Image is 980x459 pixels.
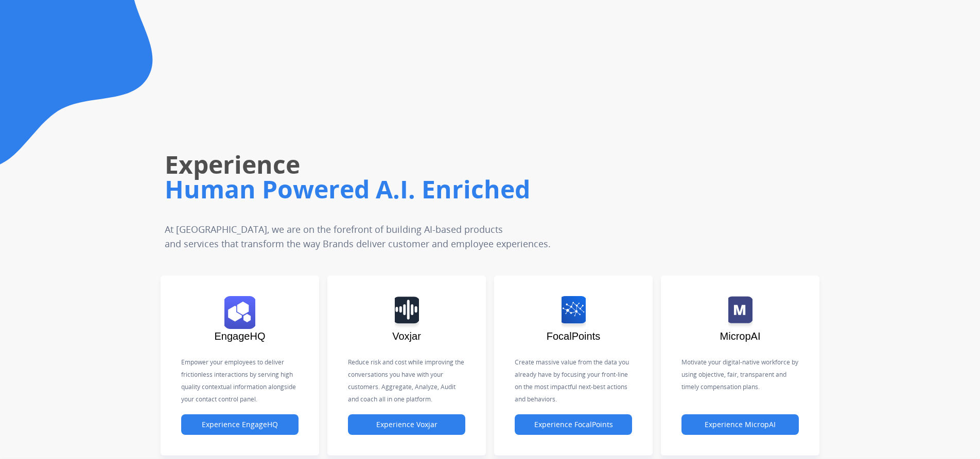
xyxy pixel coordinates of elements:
[348,420,465,429] a: Experience Voxjar
[165,222,626,251] p: At [GEOGRAPHIC_DATA], we are on the forefront of building AI-based products and services that tra...
[728,296,752,329] img: logo
[515,356,632,406] p: Create massive value from the data you already have by focusing your front-line on the most impac...
[547,331,601,342] span: FocalPoints
[215,331,266,342] span: EngageHQ
[681,420,799,429] a: Experience MicropAI
[224,296,255,329] img: logo
[720,331,761,342] span: MicropAI
[348,356,465,406] p: Reduce risk and cost while improving the conversations you have with your customers. Aggregate, A...
[181,414,299,435] button: Experience EngageHQ
[515,414,632,435] button: Experience FocalPoints
[181,356,299,406] p: Empower your employees to deliver frictionless interactions by serving high quality contextual in...
[681,414,799,435] button: Experience MicropAI
[165,173,692,206] h1: Human Powered A.I. Enriched
[181,420,299,429] a: Experience EngageHQ
[395,296,419,329] img: logo
[562,296,586,329] img: logo
[165,148,692,181] h1: Experience
[681,356,799,393] p: Motivate your digital-native workforce by using objective, fair, transparent and timely compensat...
[348,414,465,435] button: Experience Voxjar
[515,420,632,429] a: Experience FocalPoints
[392,331,421,342] span: Voxjar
